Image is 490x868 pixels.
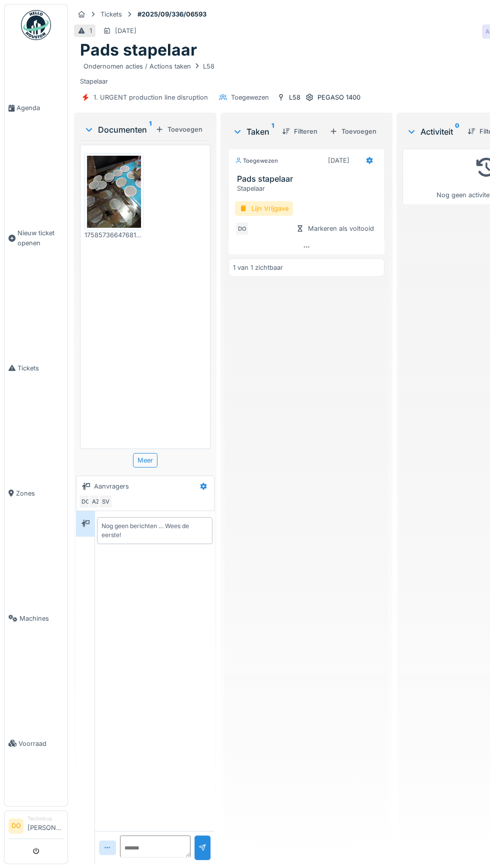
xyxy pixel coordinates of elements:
div: Taken [232,126,274,138]
li: DO [8,818,23,833]
span: Tickets [17,363,63,373]
span: Zones [16,489,63,498]
span: Nieuw ticket openen [17,228,63,247]
div: Aanvragers [94,482,129,491]
a: Voorraad [4,681,67,806]
div: Toegewezen [235,157,278,165]
div: PEGASO 1400 [317,93,360,102]
div: Stapelaar [237,184,380,193]
span: Machines [19,614,63,623]
sup: 1 [149,124,151,136]
span: Agenda [16,103,63,113]
div: Ondernomen acties / Actions taken L58 [83,62,214,71]
a: Tickets [4,305,67,430]
img: Badge_color-CXgf-gQk.svg [21,10,51,40]
div: 1 [89,26,92,36]
div: Activiteit [406,126,459,138]
div: SV [98,495,112,509]
div: [DATE] [328,156,349,165]
div: Technicus [27,815,63,822]
h3: Pads stapelaar [237,174,380,184]
a: Agenda [4,46,67,171]
strong: #2025/09/336/06593 [133,10,210,19]
div: 1 van 1 zichtbaar [233,263,283,272]
sup: 0 [455,126,459,138]
sup: 1 [271,126,274,138]
div: Toegewezen [231,93,269,102]
li: [PERSON_NAME] [27,815,63,836]
a: Zones [4,430,67,556]
div: AZ [88,495,102,509]
a: DO Technicus[PERSON_NAME] [8,815,63,839]
div: 17585736647681384166186084062156.jpg [84,230,143,240]
div: DO [78,495,92,509]
div: Filteren [278,125,321,138]
div: 1. URGENT production line disruption [93,93,208,102]
div: Meer [133,453,157,468]
div: Toevoegen [325,125,380,138]
div: [DATE] [115,26,136,36]
div: Tickets [100,10,122,19]
div: DO [235,222,249,236]
div: Toevoegen [151,123,206,136]
div: L58 [289,93,300,102]
div: Nog geen berichten … Wees de eerste! [101,522,208,540]
span: Voorraad [18,739,63,748]
a: Machines [4,556,67,681]
img: kzp0pwdl7grx16p9r8fs248xtwhm [87,156,141,227]
h1: Pads stapelaar [80,41,197,60]
div: Lijn Vrijgave [235,201,293,216]
a: Nieuw ticket openen [4,171,67,305]
div: Documenten [84,124,151,136]
div: Markeren als voltooid [292,222,378,235]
